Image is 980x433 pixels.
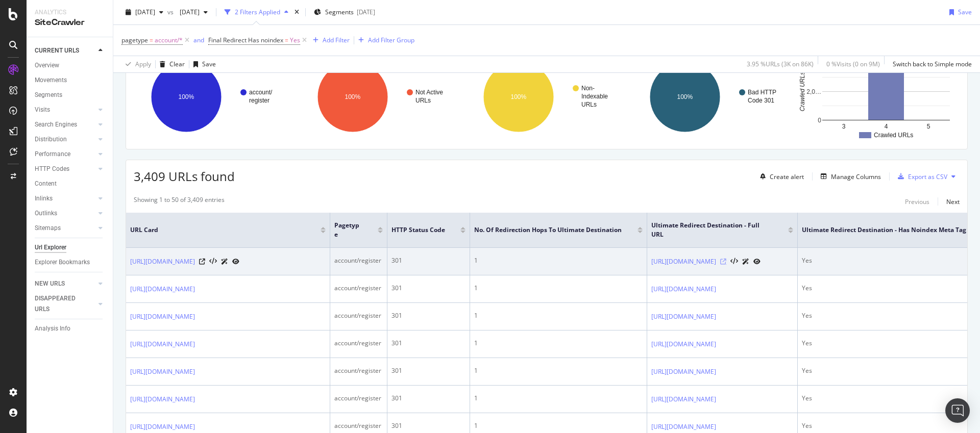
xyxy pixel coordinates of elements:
button: Save [189,56,216,72]
div: Apply [135,60,151,68]
span: pagetype [121,36,148,44]
div: A chart. [134,53,293,141]
div: A chart. [632,53,792,141]
span: = [285,36,288,44]
div: Switch back to Simple mode [893,60,972,68]
button: Apply [121,56,151,72]
a: [URL][DOMAIN_NAME] [651,339,716,349]
div: times [292,7,301,17]
div: 1 [474,256,643,265]
button: Segments[DATE] [310,4,379,20]
a: Inlinks [35,193,95,204]
text: Not Active [415,89,443,96]
div: 1 [474,339,643,348]
div: Overview [35,60,59,71]
text: 4 [885,123,888,130]
text: register [249,97,269,104]
a: [URL][DOMAIN_NAME] [130,422,195,432]
a: [URL][DOMAIN_NAME] [651,367,716,377]
div: Segments [35,90,62,100]
a: Content [35,179,106,189]
div: 301 [391,256,465,265]
div: 1 [474,284,643,293]
div: and [193,36,204,44]
text: URLs [581,101,597,108]
a: Analysis Info [35,323,106,334]
span: No. of Redirection Hops To Ultimate Destination [474,225,622,235]
a: [URL][DOMAIN_NAME] [651,257,716,267]
div: 301 [391,394,465,403]
div: 1 [474,421,643,430]
div: Create alert [770,172,804,181]
span: vs [167,8,176,16]
button: View HTML Source [730,258,738,265]
div: account/register [334,339,383,348]
div: 1 [474,311,643,320]
div: Next [946,197,960,206]
svg: A chart. [466,53,626,141]
a: [URL][DOMAIN_NAME] [130,257,195,267]
div: Add Filter Group [368,36,414,44]
div: Distribution [35,134,67,145]
a: Outlinks [35,208,95,219]
button: [DATE] [121,4,167,20]
svg: A chart. [300,53,460,141]
div: Add Filter [323,36,350,44]
text: 100% [511,93,527,100]
a: [URL][DOMAIN_NAME] [130,367,195,377]
button: Next [946,195,960,208]
div: Inlinks [35,193,53,204]
a: [URL][DOMAIN_NAME] [651,284,716,294]
div: Save [958,8,972,16]
div: Movements [35,75,67,86]
div: account/register [334,394,383,403]
div: 301 [391,311,465,320]
span: URL Card [130,225,318,235]
div: DISAPPEARED URLS [35,293,86,315]
div: account/register [334,421,383,430]
text: Code 301 [748,97,774,104]
div: CURRENT URLS [35,45,79,56]
span: 2025 Aug. 22nd [176,8,200,16]
a: Distribution [35,134,95,145]
a: Movements [35,75,106,86]
a: AI Url Details [742,256,749,267]
div: SiteCrawler [35,17,105,29]
div: account/register [334,284,383,293]
button: 2 Filters Applied [220,4,292,20]
text: Bad HTTP [748,89,776,96]
span: Ultimate Redirect Destination - Full URL [651,221,773,239]
button: Add Filter Group [354,34,414,46]
span: account/* [155,33,183,47]
a: URL Inspection [232,256,239,267]
div: account/register [334,311,383,320]
a: Visits [35,105,95,115]
div: Content [35,179,57,189]
text: 100% [677,93,693,100]
button: Previous [905,195,929,208]
text: Indexable [581,93,608,100]
span: = [150,36,153,44]
div: 0 % Visits ( 0 on 9M ) [826,60,880,68]
div: Visits [35,105,50,115]
div: 1 [474,366,643,375]
button: and [193,35,204,45]
a: [URL][DOMAIN_NAME] [651,312,716,322]
div: Analytics [35,8,105,17]
div: Explorer Bookmarks [35,257,90,268]
div: Sitemaps [35,223,61,234]
div: Previous [905,197,929,206]
div: Analysis Info [35,323,70,334]
button: Switch back to Simple mode [889,56,972,72]
span: pagetype [334,221,362,239]
div: HTTP Codes [35,164,69,174]
svg: A chart. [798,53,958,141]
button: Manage Columns [817,170,881,183]
button: View HTML Source [209,258,217,265]
div: Outlinks [35,208,57,219]
a: [URL][DOMAIN_NAME] [130,339,195,349]
div: Performance [35,149,70,160]
span: HTTP Status Code [391,225,445,235]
